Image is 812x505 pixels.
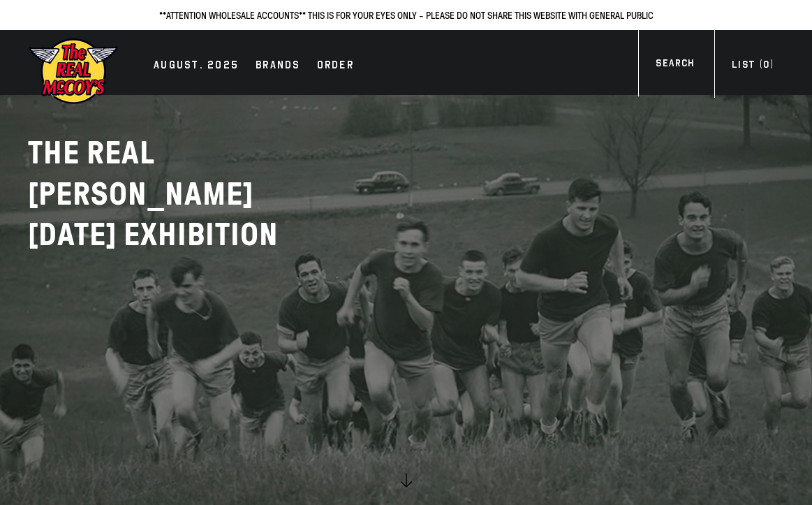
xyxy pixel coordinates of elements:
[154,57,239,76] div: AUGUST. 2025
[714,57,791,76] a: List (0)
[28,37,119,105] img: mccoys-exhibition
[147,57,246,76] a: AUGUST. 2025
[638,56,711,75] a: Search
[763,59,769,71] span: 0
[14,7,798,23] p: **ATTENTION WHOLESALE ACCOUNTS** THIS IS FOR YOUR EYES ONLY - PLEASE DO NOT SHARE THIS WEBSITE WI...
[656,56,694,75] div: Search
[28,214,377,256] p: [DATE] EXHIBITION
[256,57,300,76] div: Brands
[317,57,354,76] div: Order
[732,57,774,76] div: List ( )
[28,133,377,256] h2: THE REAL [PERSON_NAME]
[310,57,361,76] a: Order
